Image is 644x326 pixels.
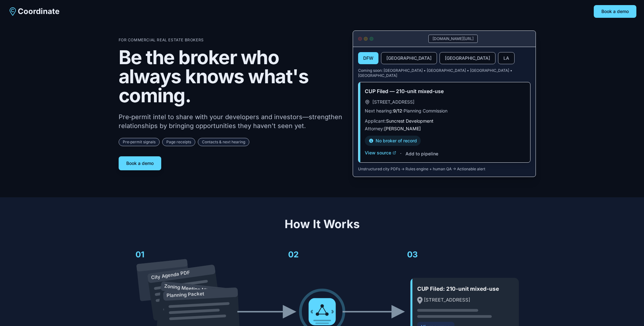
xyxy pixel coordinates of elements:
[365,136,421,146] div: No broker of record
[166,291,204,298] text: Planning Packet
[594,5,636,18] button: Book a demo
[405,151,438,157] button: Add to pipeline
[498,52,515,64] button: LA
[365,126,524,132] p: Attorney:
[428,35,478,43] div: [DOMAIN_NAME][URL]
[18,6,59,17] span: Coordinate
[119,138,160,146] span: Pre‑permit signals
[8,6,59,17] a: Coordinate
[440,52,495,64] button: [GEOGRAPHIC_DATA]
[8,6,18,17] img: Coordinate
[135,249,144,259] text: 01
[119,37,343,43] p: For Commercial Real Estate Brokers
[119,48,343,105] h1: Be the broker who always knows what's coming.
[150,269,190,281] text: City Agenda PDF
[424,297,470,303] text: [STREET_ADDRESS]
[381,52,437,64] button: [GEOGRAPHIC_DATA]
[417,285,499,292] text: CUP Filed: 210-unit mixed-use
[407,249,418,259] text: 03
[358,52,378,64] button: DFW
[358,68,530,78] p: Coming soon: [GEOGRAPHIC_DATA] • [GEOGRAPHIC_DATA] • [GEOGRAPHIC_DATA] • [GEOGRAPHIC_DATA]
[358,166,530,172] p: Unstructured city PDFs → Rules engine + human QA → Actionable alert
[384,126,421,131] span: [PERSON_NAME]
[288,249,299,259] text: 02
[400,150,402,157] span: ·
[365,150,396,156] button: View source
[386,118,433,124] span: Suncrest Development
[164,283,220,295] text: Zoning Meeting Minutes
[119,218,526,230] h2: How It Works
[119,156,161,170] button: Book a demo
[119,112,343,130] p: Pre‑permit intel to share with your developers and investors—strengthen relationships by bringing...
[372,99,414,105] span: [STREET_ADDRESS]
[365,118,524,124] p: Applicant:
[365,108,524,114] p: Next hearing: · Planning Commission
[365,87,524,95] h3: CUP Filed — 210-unit mixed-use
[198,138,249,146] span: Contacts & next hearing
[393,108,402,113] span: 9/12
[162,138,195,146] span: Page receipts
